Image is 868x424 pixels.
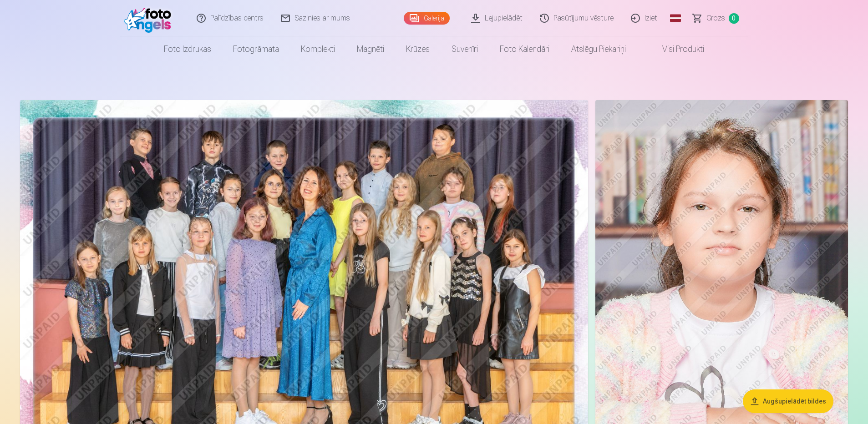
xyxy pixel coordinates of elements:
[743,389,833,413] button: Augšupielādēt bildes
[395,36,441,62] a: Krūzes
[404,12,450,25] a: Galerija
[153,36,222,62] a: Foto izdrukas
[124,4,176,33] img: /fa1
[489,36,560,62] a: Foto kalendāri
[290,36,346,62] a: Komplekti
[729,13,739,24] span: 0
[222,36,290,62] a: Fotogrāmata
[441,36,489,62] a: Suvenīri
[706,13,725,24] span: Grozs
[560,36,637,62] a: Atslēgu piekariņi
[346,36,395,62] a: Magnēti
[637,36,715,62] a: Visi produkti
